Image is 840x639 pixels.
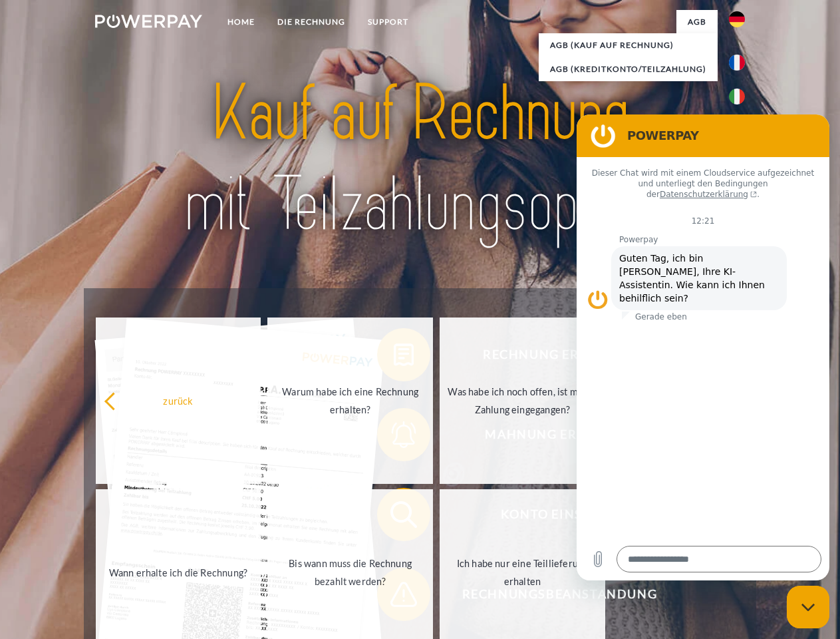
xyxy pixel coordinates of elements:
a: Home [216,10,266,34]
img: logo-powerpay-white.svg [95,15,202,28]
a: AGB (Kreditkonto/Teilzahlung) [539,57,718,81]
img: it [729,89,745,105]
div: Bis wann muss die Rechnung bezahlt werden? [275,554,425,590]
div: Was habe ich noch offen, ist meine Zahlung eingegangen? [448,383,597,419]
img: title-powerpay_de.svg [127,64,713,255]
iframe: Schaltfläche zum Öffnen des Messaging-Fensters; Konversation läuft [787,586,829,628]
div: Warum habe ich eine Rechnung erhalten? [275,383,425,419]
div: Wann erhalte ich die Rechnung? [104,563,253,581]
img: de [729,11,745,27]
a: SUPPORT [356,10,420,34]
a: AGB (Kauf auf Rechnung) [539,33,718,57]
a: Was habe ich noch offen, ist meine Zahlung eingegangen? [440,318,605,484]
a: agb [676,10,718,34]
div: Ich habe nur eine Teillieferung erhalten [448,554,597,590]
iframe: Messaging-Fenster [577,114,829,580]
div: zurück [104,391,253,409]
img: fr [729,55,745,71]
a: DIE RECHNUNG [266,10,356,34]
